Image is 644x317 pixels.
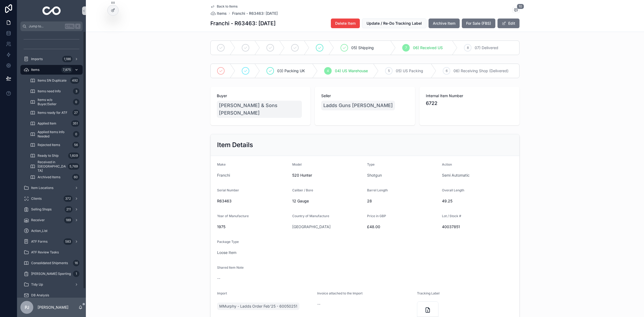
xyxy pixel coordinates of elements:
[217,303,299,310] a: MMurphy - Ladds Order Feb'25 - 60050251
[323,102,393,109] span: Ladds Guns [PERSON_NAME]
[219,102,300,117] span: [PERSON_NAME] & Sons [PERSON_NAME]
[20,194,83,203] a: Clients372
[31,68,39,72] span: Items
[453,68,508,74] span: 06) Receiving Shop (Delivered)
[73,131,79,137] div: 0
[27,162,83,171] a: Received in [GEOGRAPHIC_DATA]5,769
[38,143,60,147] span: Rejected Items
[20,215,83,225] a: Receiver189
[217,198,288,204] span: R63463
[367,21,422,26] span: Update / Re-Do Tracking Label
[20,226,83,236] a: Action_List
[20,280,83,289] a: Tidy Up
[219,304,297,309] span: MMurphy - Ladds Order Feb'25 - 60050251
[292,162,302,166] span: Model
[217,240,239,244] span: Package Type
[396,68,423,74] span: 05) US Packing
[292,214,329,218] span: Country of Manufacture
[31,282,43,287] span: Tidy Up
[38,130,71,139] span: Applied Items Info Needed
[210,4,237,9] a: Back to Items
[217,11,227,16] span: Items
[27,97,83,107] a: Items w/o Buyer/Seller0
[426,93,513,99] span: Internal Item Number
[232,11,278,16] a: Franchi - R63463: [DATE]
[367,162,375,166] span: Type
[321,93,408,99] span: Seller
[321,101,395,110] a: Ladds Guns [PERSON_NAME]
[292,224,331,229] span: [GEOGRAPHIC_DATA]
[27,86,83,96] a: Items need Info3
[20,247,83,257] a: ATF Review Tasks
[433,21,455,26] span: Archive Item
[31,207,52,212] span: Selling Shops
[73,260,79,266] div: 16
[20,269,83,279] a: [PERSON_NAME] Sporting1
[62,56,72,62] div: 1,186
[29,24,63,28] span: Jump to...
[217,141,253,149] h2: Item Details
[317,291,363,295] span: Invoice attached to the Import
[20,54,83,64] a: Imports1,186
[367,198,438,204] span: 28
[38,154,58,158] span: Ready to Ship
[72,142,79,148] div: 56
[61,67,72,73] div: 7,875
[367,173,382,178] a: Shotgun
[31,239,47,244] span: ATF Forms
[405,46,407,50] span: 7
[367,214,386,218] span: Price in GBP
[20,21,83,31] button: Jump to...CtrlK
[362,19,426,28] button: Update / Re-Do Tracking Label
[217,4,237,9] span: Back to Items
[27,108,83,118] a: Items ready for ATF27
[217,276,220,281] span: --
[31,229,47,233] span: Action_List
[442,173,470,178] a: Semi Automatic
[64,217,72,223] div: 189
[73,88,79,94] div: 3
[71,120,79,127] div: 351
[31,261,68,265] span: Consolidated Shipments
[27,76,83,85] a: Items SN Duplicate492
[38,175,60,179] span: Archived Items
[217,265,244,269] span: Shared Item Note
[442,224,513,229] span: 40037851
[20,258,83,268] a: Consolidated Shipments16
[73,271,79,277] div: 1
[25,304,29,311] span: PJ
[442,214,461,218] span: Lot / Stock #
[27,119,83,128] a: Applied Item351
[217,224,288,229] span: 1975
[327,69,329,73] span: 4
[217,250,236,255] a: Loose Item
[517,4,524,9] span: 10
[497,19,519,28] button: Edit
[292,188,313,192] span: Caliber / Bore
[217,173,230,178] a: Franchi
[73,99,79,105] div: 0
[217,101,302,118] a: [PERSON_NAME] & Sons [PERSON_NAME]
[65,206,72,213] div: 211
[76,24,80,28] span: K
[70,77,79,84] div: 492
[31,196,42,201] span: Clients
[27,172,83,182] a: Archived Items60
[367,188,388,192] span: Barrel Length
[31,186,53,190] span: Item Locations
[292,173,363,178] span: 520 Hunter
[27,151,83,161] a: Ready to Ship1,609
[20,183,83,193] a: Item Locations
[31,272,71,276] span: [PERSON_NAME] Sporting
[217,93,304,99] span: Buyer
[38,111,67,115] span: Items ready for ATF
[64,238,72,245] div: 583
[442,188,464,192] span: Overall Length
[20,290,83,300] a: DB Analysis
[31,218,45,222] span: Receiver
[65,24,75,29] span: Ctrl
[31,293,49,297] span: DB Analysis
[417,291,440,295] span: Tracking Label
